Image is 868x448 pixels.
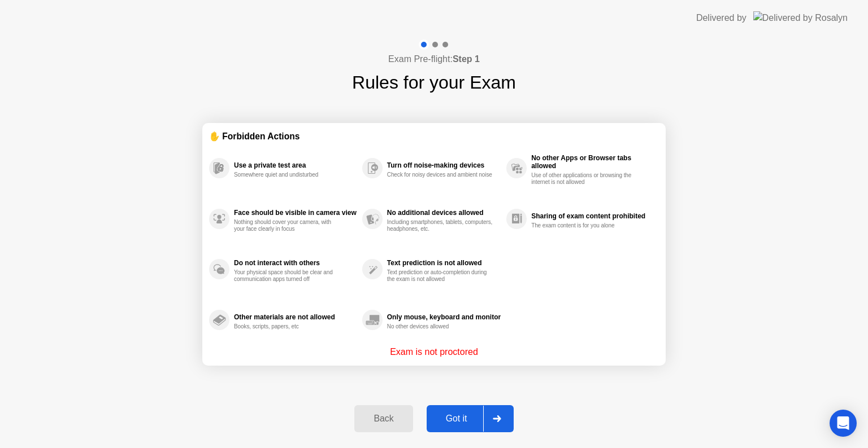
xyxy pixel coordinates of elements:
div: Other materials are not allowed [234,313,357,321]
div: No additional devices allowed [387,209,501,217]
div: Somewhere quiet and undisturbed [234,172,341,178]
div: Use a private test area [234,161,357,169]
div: Text prediction or auto-completion during the exam is not allowed [387,269,494,283]
div: Books, scripts, papers, etc [234,323,341,330]
div: No other devices allowed [387,323,494,330]
div: Use of other applications or browsing the internet is not allowed [531,172,638,186]
div: Do not interact with others [234,259,357,267]
div: Open Intercom Messenger [830,410,857,437]
div: Got it [430,414,483,424]
div: Text prediction is not allowed [387,259,501,267]
div: Sharing of exam content prohibited [531,212,653,220]
button: Back [354,405,413,432]
div: Face should be visible in camera view [234,209,357,217]
div: Delivered by [696,11,747,25]
div: ✋ Forbidden Actions [209,130,659,143]
div: Back [358,414,409,424]
div: Including smartphones, tablets, computers, headphones, etc. [387,219,494,232]
div: No other Apps or Browser tabs allowed [531,154,653,170]
div: Check for noisy devices and ambient noise [387,172,494,178]
div: Nothing should cover your camera, with your face clearly in focus [234,219,341,232]
p: Exam is not proctored [390,345,478,359]
h1: Rules for your Exam [352,69,516,96]
div: The exam content is for you alone [531,222,638,229]
div: Turn off noise-making devices [387,161,501,169]
h4: Exam Pre-flight: [388,52,480,66]
div: Your physical space should be clear and communication apps turned off [234,269,341,283]
button: Got it [427,405,514,432]
div: Only mouse, keyboard and monitor [387,313,501,321]
img: Delivered by Rosalyn [753,11,848,24]
b: Step 1 [453,54,480,64]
